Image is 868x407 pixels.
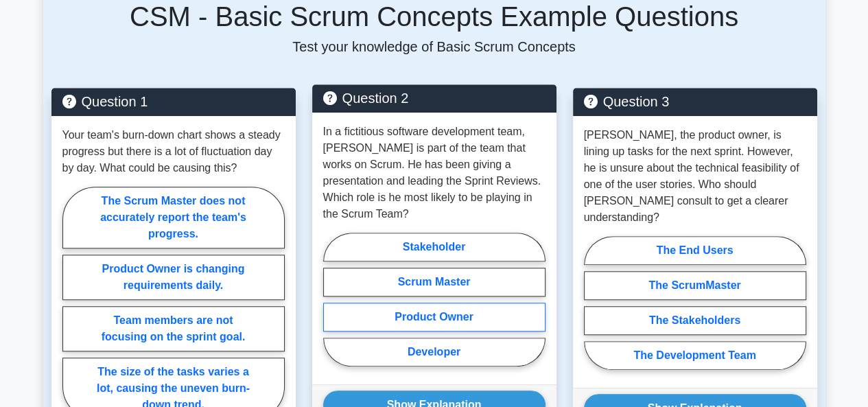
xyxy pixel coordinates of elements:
[62,306,285,351] label: Team members are not focusing on the sprint goal.
[584,93,806,110] h5: Question 3
[584,236,806,265] label: The End Users
[62,187,285,248] label: The Scrum Master does not accurately report the team's progress.
[62,127,285,176] p: Your team's burn-down chart shows a steady progress but there is a lot of fluctuation day by day....
[51,38,817,55] p: Test your knowledge of Basic Scrum Concepts
[323,338,546,367] label: Developer
[62,93,285,110] h5: Question 1
[584,306,806,335] label: The Stakeholders
[62,255,285,300] label: Product Owner is changing requirements daily.
[323,268,546,296] label: Scrum Master
[323,233,546,261] label: Stakeholder
[584,341,806,370] label: The Development Team
[323,90,546,106] h5: Question 2
[584,271,806,300] label: The ScrumMaster
[323,303,546,332] label: Product Owner
[584,127,806,226] p: [PERSON_NAME], the product owner, is lining up tasks for the next sprint. However, he is unsure a...
[323,124,546,222] p: In a fictitious software development team, [PERSON_NAME] is part of the team that works on Scrum....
